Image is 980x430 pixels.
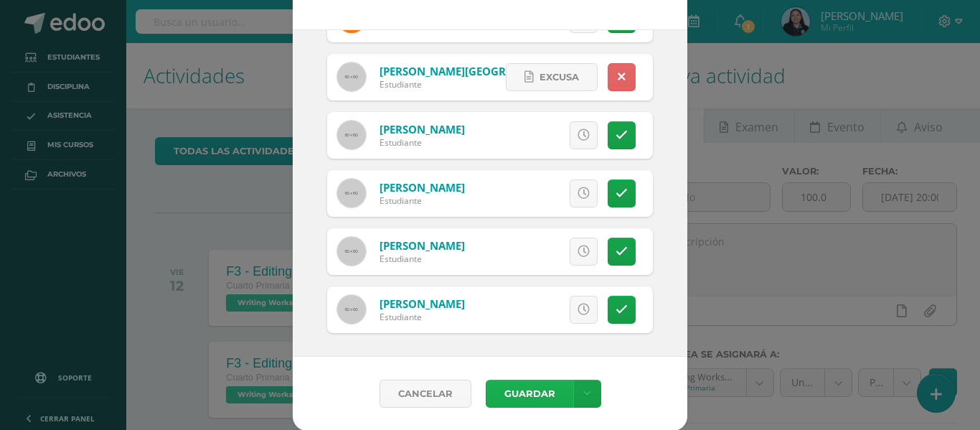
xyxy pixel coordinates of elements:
img: 60x60 [337,295,366,324]
a: Cancelar [380,380,471,408]
div: Estudiante [380,78,552,90]
img: 60x60 [337,237,366,266]
a: [PERSON_NAME] [380,180,465,195]
a: [PERSON_NAME] [380,238,465,253]
img: 60x60 [337,62,366,91]
a: [PERSON_NAME] [380,122,465,136]
div: Estudiante [380,195,465,207]
button: Guardar [486,380,573,408]
img: 60x60 [337,179,366,207]
div: Estudiante [380,136,465,149]
div: Estudiante [380,311,465,323]
img: 60x60 [337,121,366,149]
a: [PERSON_NAME] [380,296,465,311]
span: Excusa [540,64,579,90]
a: [PERSON_NAME][GEOGRAPHIC_DATA] [380,64,575,78]
a: Excusa [506,63,598,91]
div: Estudiante [380,253,465,265]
